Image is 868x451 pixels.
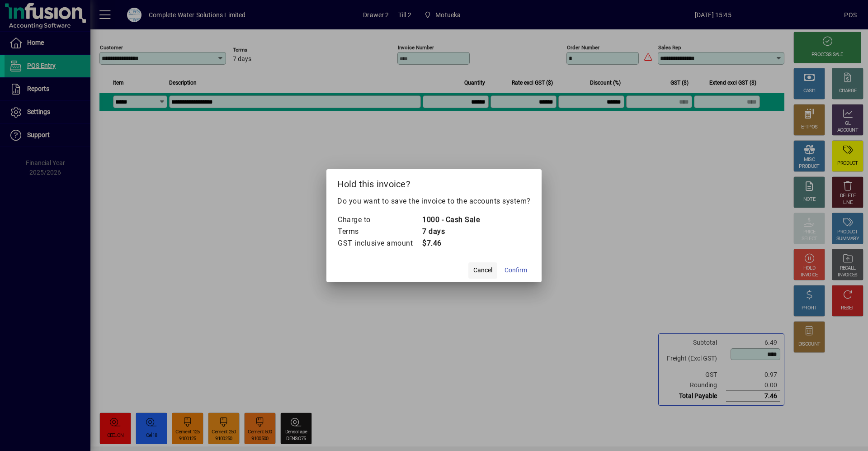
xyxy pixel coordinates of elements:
td: 7 days [422,226,480,237]
span: Cancel [473,266,492,275]
p: Do you want to save the invoice to the accounts system? [337,196,531,207]
td: $7.46 [422,237,480,249]
td: GST inclusive amount [337,237,422,249]
td: Terms [337,226,422,237]
td: Charge to [337,214,422,226]
span: Confirm [505,266,527,275]
h2: Hold this invoice? [326,169,542,195]
td: 1000 - Cash Sale [422,214,480,226]
button: Cancel [468,262,497,279]
button: Confirm [501,262,531,279]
